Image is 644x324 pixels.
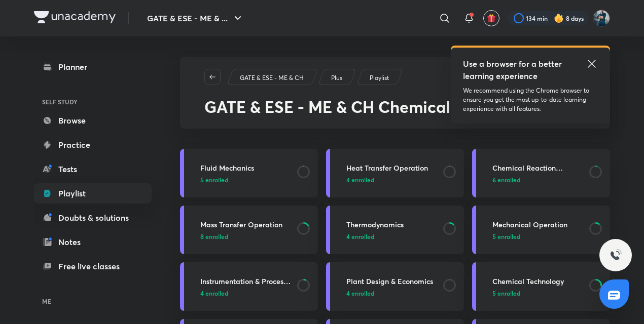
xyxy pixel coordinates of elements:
[554,13,564,23] img: streak
[180,262,318,311] a: Instrumentation & Process Control4 enrolled
[346,289,374,298] span: 4 enrolled
[326,149,464,197] a: Heat Transfer Operation4 enrolled
[330,73,344,83] a: Plus
[483,10,499,26] button: avatar
[238,73,306,83] a: GATE & ESE - ME & CH
[346,276,437,287] h3: Plant Design & Economics
[370,73,389,83] p: Playlist
[200,289,228,298] span: 4 enrolled
[346,175,374,184] span: 4 enrolled
[463,86,598,113] p: We recommend using the Chrome browser to ensure you get the most up-to-date learning experience w...
[34,256,152,276] a: Free live classes
[204,96,546,117] span: GATE & ESE - ME & CH Chemical Engineering
[34,57,152,77] a: Planner
[326,262,464,311] a: Plant Design & Economics4 enrolled
[346,219,437,230] h3: Thermodynamics
[200,175,228,184] span: 5 enrolled
[346,232,374,241] span: 4 enrolled
[492,219,583,230] h3: Mechanical Operation
[141,8,250,28] button: GATE & ESE - ME & ...
[472,262,610,311] a: Chemical Technology5 enrolled
[34,159,152,179] a: Tests
[200,219,291,230] h3: Mass Transfer Operation
[593,10,610,27] img: Vinay Upadhyay
[240,73,304,83] p: GATE & ESE - ME & CH
[331,73,342,83] p: Plus
[492,232,520,241] span: 5 enrolled
[34,232,152,252] a: Notes
[34,11,116,26] a: Company Logo
[492,163,583,173] h3: Chemical Reaction Engineering
[472,149,610,197] a: Chemical Reaction Engineering6 enrolled
[487,14,496,23] img: avatar
[610,249,622,261] img: ttu
[180,149,318,197] a: Fluid Mechanics5 enrolled
[492,175,520,184] span: 6 enrolled
[180,206,318,254] a: Mass Transfer Operation8 enrolled
[463,58,564,82] h5: Use a browser for a better learning experience
[34,135,152,155] a: Practice
[346,163,437,173] h3: Heat Transfer Operation
[34,110,152,131] a: Browse
[34,11,116,23] img: Company Logo
[200,276,291,287] h3: Instrumentation & Process Control
[200,232,228,241] span: 8 enrolled
[368,73,391,83] a: Playlist
[34,183,152,204] a: Playlist
[34,208,152,228] a: Doubts & solutions
[492,289,520,298] span: 5 enrolled
[326,206,464,254] a: Thermodynamics4 enrolled
[492,276,583,287] h3: Chemical Technology
[200,163,291,173] h3: Fluid Mechanics
[472,206,610,254] a: Mechanical Operation5 enrolled
[34,93,152,110] h6: SELF STUDY
[34,293,152,310] h6: ME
